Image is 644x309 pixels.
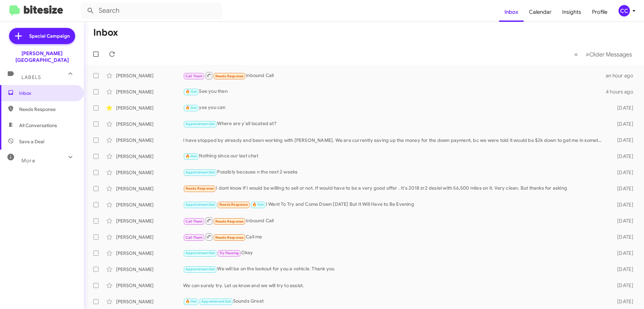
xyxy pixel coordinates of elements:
span: Needs Response [219,202,248,207]
span: Call Them [185,74,203,78]
span: Appointment Set [185,267,215,271]
div: [DATE] [606,185,639,192]
div: [DATE] [606,282,639,289]
div: [DATE] [606,250,639,257]
button: Next [582,47,636,61]
span: Inbox [19,90,76,96]
div: Possibly because n the next 2 weeks [183,168,606,176]
div: [DATE] [606,105,639,111]
div: [DATE] [606,266,639,273]
div: Inbound Call [183,217,606,225]
button: Previous [570,47,582,61]
a: Insights [557,2,587,22]
a: Profile [587,2,613,22]
span: » [586,50,589,59]
span: Appointment Set [185,122,215,126]
span: Save a Deal [19,138,44,145]
span: Needs Response [215,74,244,78]
div: [DATE] [606,201,639,208]
input: Search [81,3,222,19]
div: We will be on the lookout for you a vehicle. Thank you [183,265,606,273]
span: Older Messages [589,51,632,58]
span: Call Them [185,219,203,224]
div: [PERSON_NAME] [116,298,183,305]
div: [PERSON_NAME] [116,201,183,208]
div: Call me [183,233,606,241]
div: yes you can [183,104,606,112]
nav: Page navigation example [571,47,636,61]
h1: Inbox [93,27,118,38]
span: 🔥 Hot [185,299,197,304]
div: [PERSON_NAME] [116,250,183,257]
div: [PERSON_NAME] [116,105,183,111]
div: Sounds Great [183,298,606,305]
div: Nothing since our last chat [183,152,606,160]
div: Inbound Call [183,71,606,80]
div: [DATE] [606,169,639,176]
span: Special Campaign [29,33,70,39]
span: More [21,158,35,164]
div: [PERSON_NAME] [116,121,183,127]
div: [PERSON_NAME] [116,88,183,95]
div: [DATE] [606,298,639,305]
button: CC [613,5,637,16]
div: We can surely try. Let us know and we will try to assist. [183,282,606,289]
span: « [574,50,578,59]
a: Special Campaign [9,28,75,44]
div: [DATE] [606,234,639,240]
div: 4 hours ago [606,88,639,95]
div: [PERSON_NAME] [116,153,183,160]
div: I Want To Try and Come Down [DATE] But It Will Have to Be Evening [183,201,606,208]
span: Appointment Set [185,202,215,207]
div: [DATE] [606,218,639,224]
div: [PERSON_NAME] [116,266,183,273]
div: [PERSON_NAME] [116,72,183,79]
span: Appointment Set [201,299,231,304]
div: I have stopped by already and been working with [PERSON_NAME]. We are currently saving up the mon... [183,137,606,144]
span: 🔥 Hot [185,89,197,94]
span: Needs Response [185,186,214,191]
span: Needs Response [215,235,244,240]
div: [DATE] [606,121,639,127]
a: Calendar [524,2,557,22]
span: 🔥 Hot [185,154,197,158]
span: All Conversations [19,122,57,129]
div: [PERSON_NAME] [116,137,183,144]
span: Needs Response [215,219,244,224]
div: [PERSON_NAME] [116,185,183,192]
a: Inbox [499,2,524,22]
span: Appointment Set [185,251,215,255]
div: [PERSON_NAME] [116,282,183,289]
div: CC [619,5,630,16]
span: 🔥 Hot [185,106,197,110]
span: Call Them [185,235,203,240]
div: I dont know if I would be willing to sell or not. If would have to be a very good offer . It's 20... [183,185,606,192]
div: [DATE] [606,137,639,144]
div: [DATE] [606,153,639,160]
span: Labels [21,74,41,80]
div: [PERSON_NAME] [116,234,183,240]
div: Okay [183,249,606,257]
span: 🔥 Hot [252,202,264,207]
div: See you then [183,88,606,95]
span: Try Pausing [219,251,239,255]
span: Appointment Set [185,170,215,175]
span: Needs Response [19,106,76,113]
div: [PERSON_NAME] [116,218,183,224]
div: an hour ago [606,72,639,79]
div: Where are y'all located at? [183,120,606,128]
div: [PERSON_NAME] [116,169,183,176]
